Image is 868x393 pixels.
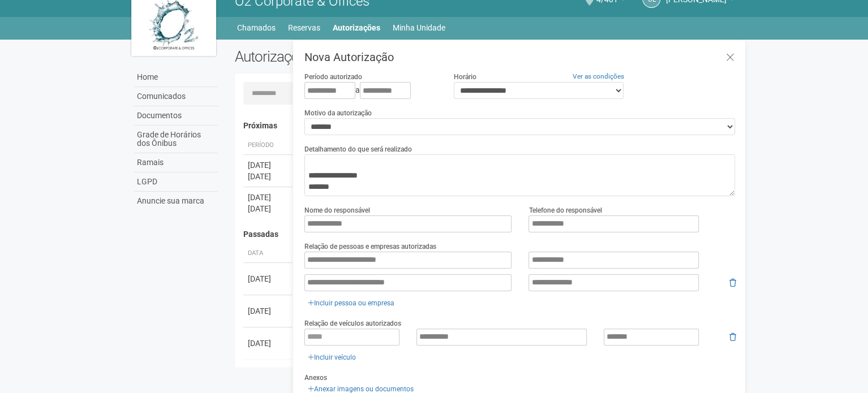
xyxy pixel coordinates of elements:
[304,205,370,215] label: Nome do responsável
[243,136,294,155] th: Período
[235,48,477,65] h2: Autorizações
[243,122,728,130] h4: Próximas
[729,333,736,341] i: Remover
[528,205,601,215] label: Telefone do responsável
[134,153,218,172] a: Ramais
[248,192,290,203] div: [DATE]
[237,20,276,36] a: Chamados
[248,171,290,182] div: [DATE]
[248,305,290,317] div: [DATE]
[304,318,401,329] label: Relação de veículos autorizados
[288,20,320,36] a: Reservas
[134,106,218,126] a: Documentos
[134,172,218,192] a: LGPD
[304,351,359,364] a: Incluir veículo
[454,72,476,82] label: Horário
[304,72,362,82] label: Período autorizado
[729,279,736,287] i: Remover
[243,230,728,239] h4: Passadas
[573,72,624,80] a: Ver as condições
[134,192,218,210] a: Anuncie sua marca
[134,126,218,153] a: Grade de Horários dos Ônibus
[304,144,412,154] label: Detalhamento do que será realizado
[134,87,218,106] a: Comunicados
[393,20,445,36] a: Minha Unidade
[304,108,372,118] label: Motivo da autorização
[248,159,290,171] div: [DATE]
[243,244,294,263] th: Data
[248,273,290,284] div: [DATE]
[304,241,436,252] label: Relação de pessoas e empresas autorizadas
[304,297,398,309] a: Incluir pessoa ou empresa
[304,373,327,383] label: Anexos
[304,82,437,99] div: a
[304,51,736,63] h3: Nova Autorização
[134,68,218,87] a: Home
[248,203,290,214] div: [DATE]
[333,20,380,36] a: Autorizações
[248,338,290,349] div: [DATE]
